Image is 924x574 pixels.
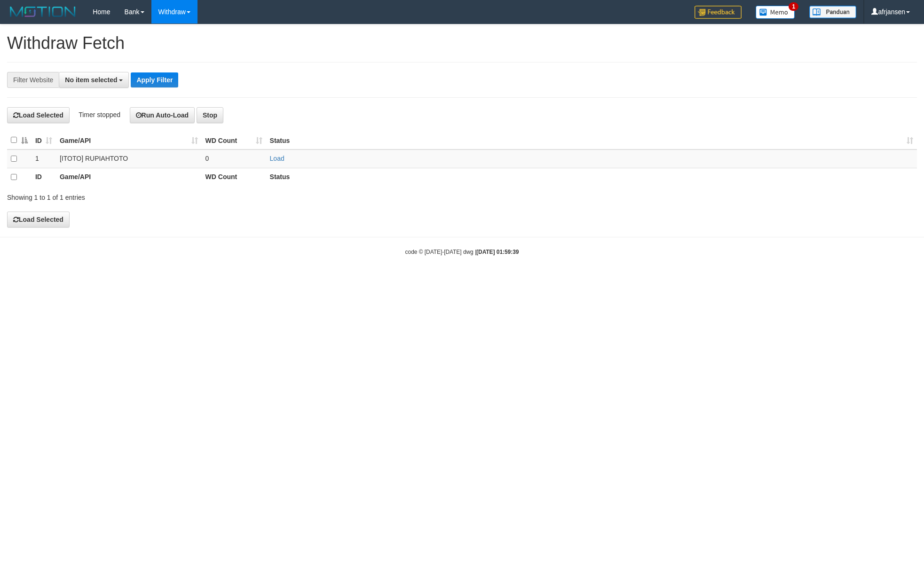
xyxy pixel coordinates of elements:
[809,6,856,18] img: panduan.png
[7,107,70,123] button: Load Selected
[7,189,378,202] div: Showing 1 to 1 of 1 entries
[79,111,120,118] span: Timer stopped
[197,107,223,123] button: Stop
[7,72,59,88] div: Filter Website
[202,131,266,149] th: WD Count: activate to sort column ascending
[56,149,202,168] td: [ITOTO] RUPIAHTOTO
[205,155,209,162] span: 0
[202,168,266,186] th: WD Count
[32,131,56,149] th: ID: activate to sort column ascending
[7,212,70,228] button: Load Selected
[476,249,519,255] strong: [DATE] 01:59:39
[32,149,56,168] td: 1
[789,2,798,11] span: 1
[756,6,795,19] img: Button%20Memo.svg
[7,34,917,53] h1: Withdraw Fetch
[405,249,519,255] small: code © [DATE]-[DATE] dwg |
[7,5,79,19] img: MOTION_logo.png
[270,155,284,162] a: Load
[130,107,195,123] button: Run Auto-Load
[131,72,178,87] button: Apply Filter
[65,76,117,84] span: No item selected
[266,168,917,186] th: Status
[56,131,202,149] th: Game/API: activate to sort column ascending
[695,6,742,19] img: Feedback.jpg
[32,168,56,186] th: ID
[266,131,917,149] th: Status: activate to sort column ascending
[56,168,202,186] th: Game/API
[59,72,129,88] button: No item selected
